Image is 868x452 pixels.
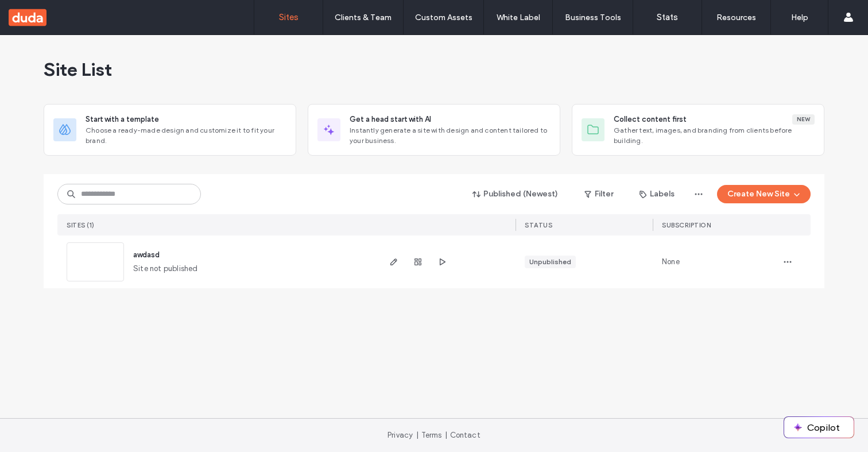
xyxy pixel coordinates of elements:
div: Get a head start with AIInstantly generate a site with design and content tailored to your business. [308,104,560,156]
span: SITES (1) [67,221,95,229]
span: Gather text, images, and branding from clients before building. [614,125,815,146]
button: Published (Newest) [463,185,568,203]
label: Clients & Team [335,13,392,22]
span: Choose a ready-made design and customize it to fit your brand. [86,125,286,146]
button: Create New Site [717,185,811,203]
label: Business Tools [565,13,621,22]
a: Privacy [387,431,413,439]
label: White Label [497,13,540,22]
a: awdasd [133,250,160,259]
div: Start with a templateChoose a ready-made design and customize it to fit your brand. [44,104,296,156]
label: Stats [657,12,678,22]
span: Site not published [133,263,198,275]
div: Unpublished [529,257,571,267]
label: Custom Assets [415,13,472,22]
button: Filter [573,185,625,203]
span: Start with a template [86,114,159,125]
span: SUBSCRIPTION [662,221,711,229]
button: Labels [629,185,685,203]
label: Help [791,13,808,22]
div: New [792,114,815,125]
span: Collect content first [614,114,687,125]
span: Instantly generate a site with design and content tailored to your business. [350,125,551,146]
span: STATUS [525,221,552,229]
label: Resources [716,13,756,22]
span: None [662,256,680,268]
span: Site List [44,58,112,81]
a: Contact [450,431,480,439]
div: Collect content firstNewGather text, images, and branding from clients before building. [572,104,824,156]
label: Sites [279,12,299,22]
span: | [445,431,447,439]
span: | [416,431,418,439]
a: Terms [421,431,442,439]
span: Get a head start with AI [350,114,431,125]
button: Copilot [784,417,854,438]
